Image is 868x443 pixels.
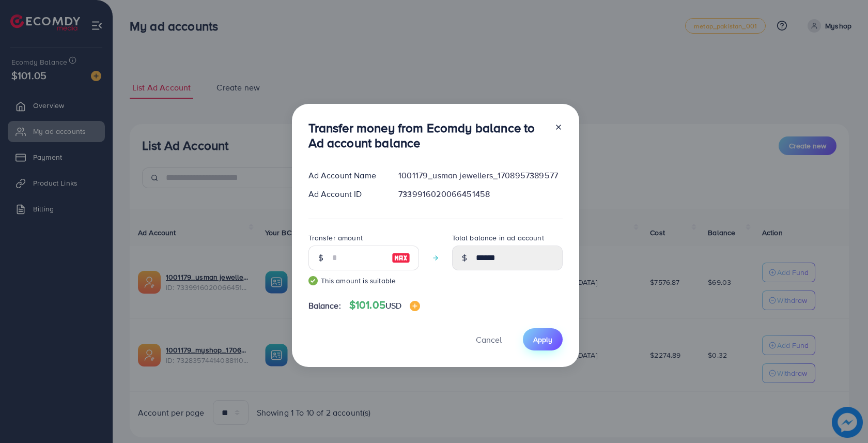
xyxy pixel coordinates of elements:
button: Cancel [463,328,515,350]
img: guide [308,276,318,285]
div: 7339916020066451458 [390,188,570,200]
label: Transfer amount [308,233,363,243]
small: This amount is suitable [308,276,419,286]
label: Total balance in ad account [452,233,544,243]
div: 1001179_usman jewellers_1708957389577 [390,170,570,181]
button: Apply [523,328,563,350]
span: Balance: [308,300,341,312]
span: Apply [533,334,552,345]
div: Ad Account ID [300,188,391,200]
h4: $101.05 [349,299,421,312]
img: image [410,301,420,311]
div: Ad Account Name [300,170,391,181]
span: Cancel [476,334,502,345]
span: USD [385,300,401,311]
img: image [392,252,410,264]
h3: Transfer money from Ecomdy balance to Ad account balance [308,120,546,150]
